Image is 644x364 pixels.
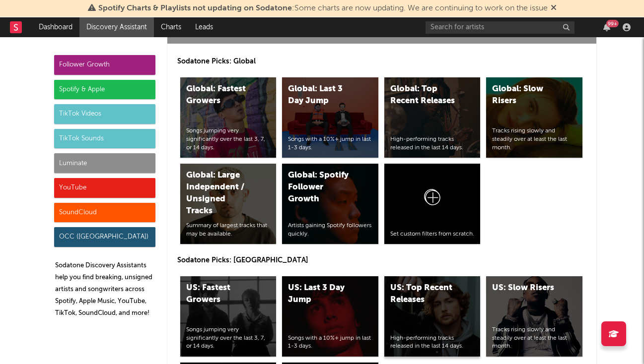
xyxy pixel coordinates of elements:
span: Dismiss [551,4,557,12]
div: Spotify & Apple [54,80,155,100]
a: Global: Large Independent / Unsigned TracksSummary of largest tracks that may be available. [180,164,277,244]
div: TikTok Sounds [54,129,155,149]
div: Songs jumping very significantly over the last 3, 7, or 14 days. [186,127,271,152]
div: High-performing tracks released in the last 14 days. [390,135,475,152]
a: Leads [188,17,220,37]
div: Tracks rising slowly and steadily over at least the last month. [492,326,576,351]
div: Global: Top Recent Releases [390,83,458,107]
div: US: Fastest Growers [186,282,254,306]
p: Sodatone Picks: [GEOGRAPHIC_DATA] [177,254,586,266]
div: OCC ([GEOGRAPHIC_DATA]) [54,227,155,247]
a: Discovery Assistant [79,17,154,37]
a: US: Slow RisersTracks rising slowly and steadily over at least the last month. [486,276,582,357]
a: Charts [154,17,188,37]
div: TikTok Videos [54,104,155,124]
div: Tracks rising slowly and steadily over at least the last month. [492,127,576,152]
a: US: Top Recent ReleasesHigh-performing tracks released in the last 14 days. [384,276,481,357]
span: Spotify Charts & Playlists not updating on Sodatone [98,4,292,12]
div: Global: Last 3 Day Jump [288,83,356,107]
a: Global: Last 3 Day JumpSongs with a 10%+ jump in last 1-3 days. [282,77,378,158]
a: Dashboard [32,17,79,37]
input: Search for artists [426,21,574,34]
p: Sodatone Discovery Assistants help you find breaking, unsigned artists and songwriters across Spo... [55,260,155,319]
div: High-performing tracks released in the last 14 days. [390,334,475,351]
span: : Some charts are now updating. We are continuing to work on the issue [98,4,548,12]
a: Global: Slow RisersTracks rising slowly and steadily over at least the last month. [486,77,582,158]
div: Artists gaining Spotify followers quickly. [288,222,372,239]
a: Set custom filters from scratch. [384,164,481,244]
div: SoundCloud [54,203,155,223]
div: Luminate [54,153,155,173]
div: Set custom filters from scratch. [390,230,475,239]
div: Songs with a 10%+ jump in last 1-3 days. [288,135,372,152]
div: Global: Fastest Growers [186,83,254,107]
a: US: Last 3 Day JumpSongs with a 10%+ jump in last 1-3 days. [282,276,378,357]
div: Global: Slow Risers [492,83,560,107]
div: Summary of largest tracks that may be available. [186,222,271,239]
div: Songs jumping very significantly over the last 3, 7, or 14 days. [186,326,271,351]
div: US: Slow Risers [492,282,560,294]
div: Global: Large Independent / Unsigned Tracks [186,170,254,217]
a: Global: Spotify Follower GrowthArtists gaining Spotify followers quickly. [282,164,378,244]
button: 99+ [603,23,610,31]
div: YouTube [54,178,155,198]
div: Songs with a 10%+ jump in last 1-3 days. [288,334,372,351]
div: Global: Spotify Follower Growth [288,170,356,205]
div: 99 + [606,20,619,27]
a: Global: Top Recent ReleasesHigh-performing tracks released in the last 14 days. [384,77,481,158]
a: Global: Fastest GrowersSongs jumping very significantly over the last 3, 7, or 14 days. [180,77,277,158]
div: US: Top Recent Releases [390,282,458,306]
div: US: Last 3 Day Jump [288,282,356,306]
div: Follower Growth [54,55,155,75]
p: Sodatone Picks: Global [177,56,586,67]
a: US: Fastest GrowersSongs jumping very significantly over the last 3, 7, or 14 days. [180,276,277,357]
